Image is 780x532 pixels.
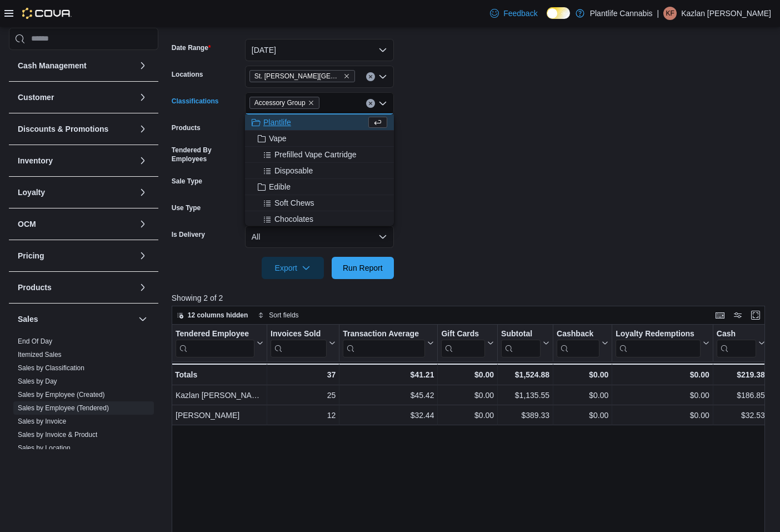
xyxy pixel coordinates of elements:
div: Gift Card Sales [441,329,485,357]
p: Showing 2 of 2 [172,292,771,304]
div: $32.44 [343,409,434,422]
button: Sales [18,314,134,325]
button: Subtotal [501,329,549,357]
div: Cash [717,329,756,357]
button: Pricing [136,249,149,262]
div: Sales [9,335,158,526]
button: Remove Accessory Group from selection in this group [308,100,314,106]
div: Transaction Average [343,329,425,339]
button: Loyalty [136,186,149,199]
div: $0.00 [557,389,608,402]
button: Export [262,257,324,279]
p: Plantlife Cannabis [590,7,653,20]
div: Loyalty Redemptions [616,329,701,357]
div: Invoices Sold [271,329,327,357]
div: Cash [717,329,756,339]
div: Transaction Average [343,329,425,357]
div: Loyalty Redemptions [616,329,701,339]
span: Dark Mode [547,19,547,19]
div: Tendered Employee [176,329,254,357]
a: End Of Day [18,337,52,345]
div: $41.21 [343,368,434,381]
div: Cashback [557,329,599,357]
span: Sales by Employee (Tendered) [18,404,109,412]
button: Run Report [332,257,394,279]
a: Sales by Employee (Created) [18,391,105,399]
div: $0.00 [557,368,608,381]
div: $0.00 [441,409,494,422]
span: Sales by Location [18,444,71,453]
span: Edible [269,181,291,192]
span: Sales by Invoice & Product [18,430,97,439]
span: Soft Chews [274,197,314,208]
span: Sales by Day [18,377,57,386]
p: | [657,7,659,20]
p: Kazlan [PERSON_NAME] [681,7,771,20]
div: $32.53 [717,409,765,422]
button: Enter fullscreen [749,309,762,322]
button: Discounts & Promotions [136,122,149,136]
button: Cash [717,329,765,357]
div: Invoices Sold [271,329,327,339]
div: $0.00 [616,409,709,422]
div: $45.42 [343,389,434,402]
div: $1,524.88 [501,368,549,381]
span: St. Albert - Jensen Lakes [249,70,355,82]
div: [PERSON_NAME] [176,409,263,422]
button: Inventory [136,154,149,167]
button: Prefilled Vape Cartridge [245,147,394,163]
span: Feedback [503,8,537,19]
label: Sale Type [172,177,202,186]
a: Sales by Day [18,377,57,385]
h3: Sales [18,314,38,325]
button: Products [136,281,149,294]
div: $0.00 [616,368,709,381]
span: Plantlife [263,117,291,128]
button: Open list of options [378,72,387,81]
button: 12 columns hidden [172,309,253,322]
button: Chocolates [245,211,394,227]
div: $0.00 [441,368,494,381]
button: Loyalty Redemptions [616,329,709,357]
label: Tendered By Employees [172,146,241,163]
span: Accessory Group [254,97,306,108]
button: Clear input [366,72,375,81]
div: $0.00 [557,409,608,422]
button: Close list of options [378,99,387,108]
div: 12 [271,409,336,422]
span: Export [268,257,317,279]
span: KF [666,7,674,20]
h3: Inventory [18,155,53,166]
button: Display options [731,309,744,322]
span: Run Report [343,262,383,274]
button: Invoices Sold [271,329,336,357]
div: Totals [175,368,263,381]
button: Disposable [245,163,394,179]
span: St. [PERSON_NAME][GEOGRAPHIC_DATA] [254,71,341,82]
button: OCM [18,218,134,230]
button: Remove St. Albert - Jensen Lakes from selection in this group [343,73,350,79]
input: Dark Mode [547,7,570,19]
button: Cash Management [136,59,149,72]
h3: Discounts & Promotions [18,123,108,135]
a: Sales by Location [18,444,71,452]
img: Cova [22,8,72,19]
button: Customer [18,92,134,103]
a: Feedback [486,2,542,24]
button: OCM [136,217,149,231]
button: Gift Cards [441,329,494,357]
div: $389.33 [501,409,549,422]
button: Clear input [366,99,375,108]
a: Itemized Sales [18,351,62,359]
span: Accessory Group [249,97,319,109]
button: Loyalty [18,187,134,198]
button: Edible [245,179,394,195]
div: Kazlan [PERSON_NAME] [176,389,263,402]
div: 37 [271,368,336,381]
div: $219.38 [717,368,765,381]
a: Sales by Classification [18,364,84,372]
button: Plantlife [245,115,394,131]
button: Sales [136,312,149,326]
